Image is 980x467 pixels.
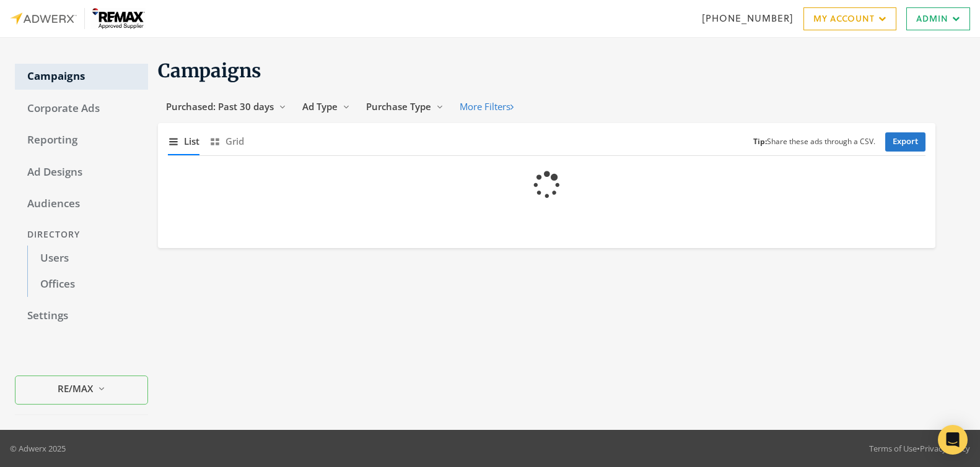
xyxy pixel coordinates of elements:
[158,95,294,118] button: Purchased: Past 30 days
[452,95,522,118] button: More Filters
[938,425,968,455] div: Open Intercom Messenger
[906,7,970,30] a: Admin
[302,100,338,113] span: Ad Type
[294,95,358,118] button: Ad Type
[702,12,794,25] a: [PHONE_NUMBER]
[753,136,875,148] small: Share these ads through a CSV.
[15,127,148,153] a: Reporting
[27,246,148,272] a: Users
[27,272,148,298] a: Offices
[803,7,896,30] a: My Account
[920,443,970,454] a: Privacy Policy
[10,8,146,29] img: Adwerx
[885,132,925,152] a: Export
[184,134,199,148] span: List
[15,160,148,186] a: Ad Designs
[225,134,244,148] span: Grid
[209,128,244,155] button: Grid
[366,100,431,113] span: Purchase Type
[15,64,148,90] a: Campaigns
[10,442,66,455] p: © Adwerx 2025
[158,59,261,82] span: Campaigns
[166,100,274,113] span: Purchased: Past 30 days
[358,95,452,118] button: Purchase Type
[15,223,148,246] div: Directory
[753,136,767,147] b: Tip:
[15,96,148,122] a: Corporate Ads
[869,442,970,455] div: •
[58,382,93,396] span: RE/MAX
[15,375,148,405] button: RE/MAX
[869,443,917,454] a: Terms of Use
[168,128,199,155] button: List
[15,191,148,217] a: Audiences
[15,303,148,329] a: Settings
